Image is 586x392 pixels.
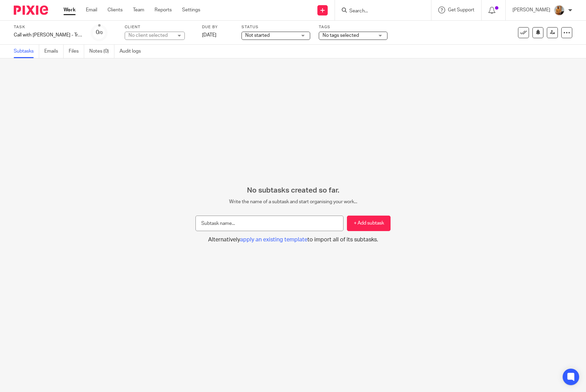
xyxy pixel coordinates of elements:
[128,32,173,39] div: No client selected
[240,237,307,242] span: apply an existing template
[108,7,123,13] a: Clients
[14,24,82,30] label: Task
[554,5,565,16] img: 1234.JPG
[323,33,359,38] span: No tags selected
[14,32,82,39] div: Call with [PERSON_NAME] - Training Sessions Game Plan for [PERSON_NAME]
[14,45,39,58] a: Subtasks
[512,7,550,13] p: [PERSON_NAME]
[14,32,82,39] div: Call with Sal - Training Sessions Game Plan for Joaquin
[349,8,410,14] input: Search
[448,8,474,12] span: Get Support
[96,29,103,36] div: 0
[125,24,193,30] label: Client
[86,7,97,13] a: Email
[120,45,146,58] a: Audit logs
[64,7,76,13] a: Work
[195,236,391,243] button: Alternativelyapply an existing templateto import all of its subtasks.
[182,7,200,13] a: Settings
[195,198,391,205] p: Write the name of a subtask and start organising your work...
[195,216,343,231] input: Subtask name...
[245,33,270,38] span: Not started
[202,24,233,30] label: Due by
[155,7,172,13] a: Reports
[241,24,310,30] label: Status
[44,45,64,58] a: Emails
[69,45,84,58] a: Files
[14,6,48,15] img: Pixie
[347,216,391,231] button: + Add subtask
[133,7,144,13] a: Team
[89,45,114,58] a: Notes (0)
[195,186,391,195] h2: No subtasks created so far.
[319,24,387,30] label: Tags
[202,33,216,37] span: [DATE]
[99,31,103,35] small: /0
